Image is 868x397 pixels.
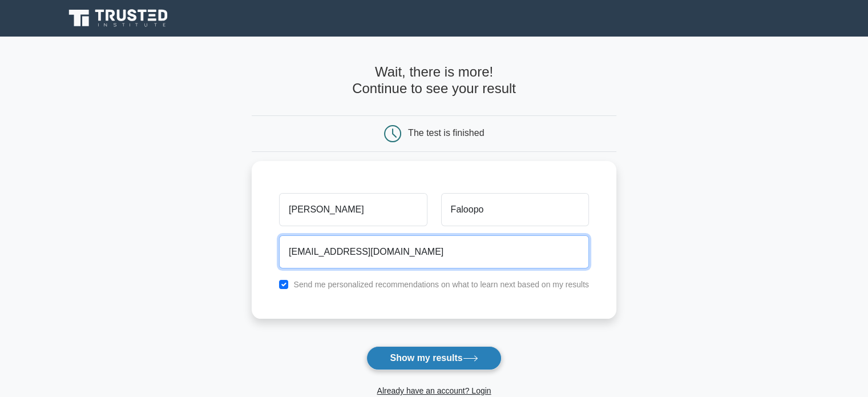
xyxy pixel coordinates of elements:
input: First name [279,193,427,226]
div: The test is finished [408,128,484,138]
h4: Wait, there is more! Continue to see your result [252,64,616,97]
a: Already have an account? Login [377,386,491,395]
input: Last name [441,193,589,226]
button: Show my results [366,346,501,370]
label: Send me personalized recommendations on what to learn next based on my results [293,280,589,289]
input: Email [279,235,589,268]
